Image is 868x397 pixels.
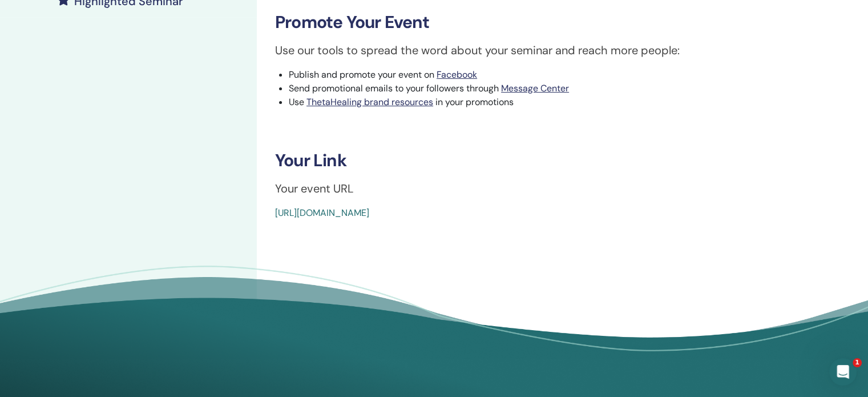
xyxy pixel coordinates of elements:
li: Send promotional emails to your followers through [289,82,817,95]
h3: Promote Your Event [275,12,817,33]
iframe: Intercom live chat [829,358,857,386]
p: Use our tools to spread the word about your seminar and reach more people: [275,42,817,59]
li: Use in your promotions [289,95,817,109]
a: Facebook [437,69,477,81]
li: Publish and promote your event on [289,68,817,82]
a: Message Center [501,82,569,94]
h3: Your Link [275,150,817,171]
a: [URL][DOMAIN_NAME] [275,207,369,219]
a: ThetaHealing brand resources [306,96,433,108]
span: 1 [853,358,862,367]
p: Your event URL [275,180,817,197]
